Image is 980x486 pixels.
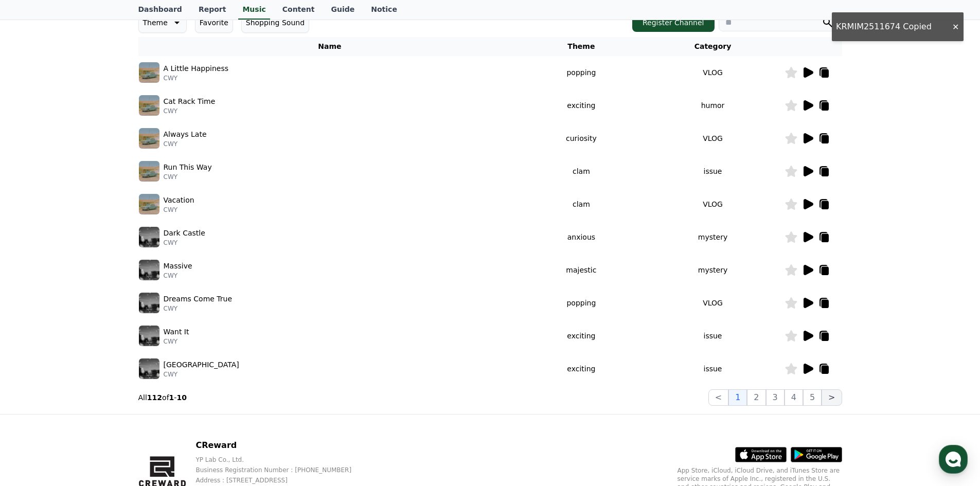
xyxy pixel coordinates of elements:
td: exciting [521,89,641,122]
td: mystery [642,221,785,254]
img: music [139,194,159,214]
p: Vacation [164,195,194,206]
td: VLOG [642,56,785,89]
td: clam [521,188,641,221]
p: Always Late [164,129,207,140]
p: Dreams Come True [164,294,233,304]
td: exciting [521,319,641,352]
img: music [139,128,159,149]
p: Want It [164,327,189,337]
button: 3 [766,389,785,406]
p: CWY [164,74,229,82]
p: A Little Happiness [164,63,229,74]
img: music [139,260,159,280]
th: Name [138,37,522,56]
div: 我不是很明白是什么意思 [104,287,188,297]
td: humor [642,89,785,122]
td: exciting [521,352,641,385]
button: 2 [747,389,765,406]
th: Theme [521,37,641,56]
p: CWY [164,272,192,280]
button: < [708,389,728,406]
button: Register Channel [632,13,715,32]
td: VLOG [642,286,785,319]
img: music [139,293,159,313]
td: issue [642,319,785,352]
button: Favorite [195,12,233,33]
td: VLOG [642,122,785,155]
p: [GEOGRAPHIC_DATA] [164,359,239,370]
td: issue [642,352,785,385]
div: Creward [56,6,95,17]
p: Dark Castle [164,228,205,239]
p: CWY [164,304,233,313]
p: CWY [164,173,212,181]
td: VLOG [642,188,785,221]
td: majestic [521,254,641,286]
div: 好的 [173,92,188,102]
button: 1 [728,389,747,406]
img: music [139,161,159,182]
img: music [139,358,159,379]
td: clam [521,155,641,188]
p: Massive [164,261,192,272]
div: 该标记表示这是可以通过Shopping Sound添加产品标签的音源。 [30,246,174,266]
p: CWY [164,107,216,115]
img: music [139,227,159,247]
div: 星期三和星期四开放。 [30,61,106,71]
th: Category [642,37,785,56]
strong: 112 [147,393,162,402]
p: Cat Rack Time [164,96,216,107]
div: 会影响我正常使用吗 [119,309,188,319]
img: thumbnail [49,119,195,199]
button: Shopping Sound [241,12,309,33]
button: 4 [785,389,803,406]
p: Address : [STREET_ADDRESS] [195,476,368,484]
p: CWY [164,140,207,148]
strong: 10 [176,393,186,402]
img: music [139,62,159,83]
button: > [822,389,842,406]
div: Will respond in minutes [56,17,129,25]
img: music [139,326,159,346]
p: Run This Way [164,162,212,173]
td: mystery [642,254,785,286]
p: CWY [164,370,239,379]
td: popping [521,56,641,89]
td: issue [642,155,785,188]
button: Theme [138,12,187,33]
p: Theme [143,15,168,30]
td: popping [521,286,641,319]
td: curiosity [521,122,641,155]
td: anxious [521,221,641,254]
img: music [139,95,159,116]
p: CWY [164,206,194,214]
p: Business Registration Number : [PHONE_NUMBER] [195,466,368,474]
p: CWY [164,337,189,346]
strong: 1 [169,393,174,402]
button: 5 [803,389,822,406]
p: CWY [164,239,205,247]
div: 为什么有些显示锁上，但我依旧可以复制代码 [52,205,188,225]
p: YP Lab Co., Ltd. [195,456,368,464]
p: CReward [195,439,368,452]
p: All of - [138,392,187,403]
